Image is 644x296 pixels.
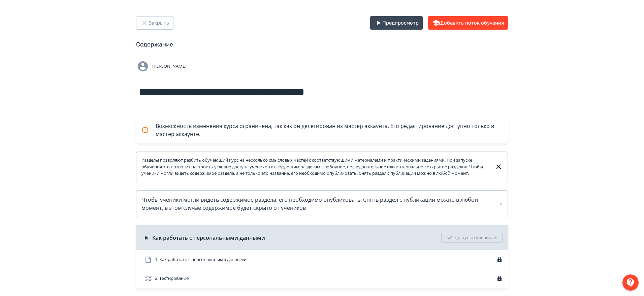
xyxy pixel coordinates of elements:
[141,157,489,177] div: Разделы позволяют разбить обучающий курс на несколько смысловых частей с соответствующими материа...
[141,122,503,138] div: Возможность изменения курса ограничена, так как он делегирован из мастер аккаунта. Его редактиров...
[152,63,186,70] span: [PERSON_NAME]
[370,16,423,30] button: Предпросмотр
[155,275,189,282] span: 2. Тестирование
[141,196,503,212] div: Чтобы ученики могли видеть содержимое раздела, его необходимо опубликовать. Снять раздел с публик...
[136,16,173,30] button: Закрыть
[428,16,508,30] button: Добавить поток обучения
[441,233,503,243] div: Доступно ученикам
[136,41,173,48] a: Содержание
[155,256,247,263] span: 1. Как работать с персональными данными
[152,234,265,242] span: Как работать с персональными данными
